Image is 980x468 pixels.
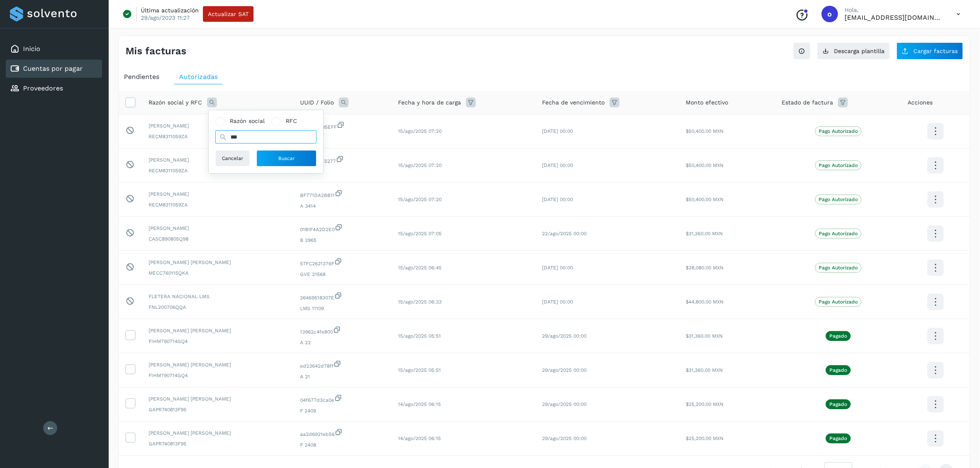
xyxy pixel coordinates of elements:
span: $31,360.00 MXN [686,333,723,339]
span: $50,400.00 MXN [686,197,724,202]
span: [DATE] 00:00 [542,265,573,271]
span: 22/ago/2025 00:00 [542,231,587,236]
span: $44,800.00 MXN [686,299,724,305]
span: FIHM790714GQ4 [149,372,287,379]
span: Pendientes [124,73,159,81]
p: Pagado [829,401,847,407]
div: Proveedores [6,79,102,97]
p: 29/ago/2023 11:27 [141,14,190,21]
span: A 22 [300,339,385,346]
button: Cargar facturas [896,42,963,60]
span: FIHM790714GQ4 [149,338,287,345]
span: [PERSON_NAME] [PERSON_NAME] [149,361,287,368]
p: Pago Autorizado [819,128,858,134]
span: Descarga plantilla [834,48,885,54]
span: RECM8311059ZA [149,167,287,174]
span: Actualizar SAT [208,11,249,17]
span: ed23642d78ff [300,360,385,370]
span: Acciones [908,98,933,107]
span: $31,360.00 MXN [686,231,723,236]
span: FLETERA NACIONAL LMS [149,293,287,300]
span: Fecha de vencimiento [542,98,605,107]
span: 29/ago/2025 00:00 [542,401,587,407]
span: $38,080.00 MXN [686,265,724,271]
span: BF771DA2BB11 [300,189,385,199]
span: [DATE] 00:00 [542,162,573,168]
span: $31,360.00 MXN [686,367,723,373]
p: Pago Autorizado [819,197,858,202]
span: 15/ago/2025 07:20 [398,128,442,134]
span: 63E3DC395EFF [300,121,385,131]
span: Fecha y hora de carga [398,98,461,107]
span: GAPR740813F95 [149,440,287,447]
span: GVE 21568 [300,271,385,278]
span: [PERSON_NAME] [149,156,287,164]
span: 15/ago/2025 07:05 [398,231,442,236]
span: LMS 11109 [300,305,385,312]
span: A 21 [300,373,385,380]
span: 15/ago/2025 06:33 [398,299,442,305]
span: UUID / Folio [300,98,334,107]
span: GAPR740813F95 [149,406,287,413]
span: 15/ago/2025 07:20 [398,162,442,168]
span: [PERSON_NAME] [PERSON_NAME] [149,395,287,403]
span: A 3416 [300,134,385,141]
span: 15/ago/2025 05:51 [398,367,441,373]
p: Pagado [829,367,847,373]
div: Cuentas por pagar [6,60,102,78]
span: MECC760115QKA [149,269,287,277]
span: 15/ago/2025 06:45 [398,265,442,271]
span: 15/ago/2025 07:20 [398,197,442,202]
span: A 3415 [300,168,385,176]
span: $50,400.00 MXN [686,162,724,168]
div: Inicio [6,40,102,58]
span: aa2d6921eb56 [300,428,385,438]
p: orlando@rfllogistics.com.mx [845,14,943,21]
span: [DATE] 00:00 [542,128,573,134]
span: [PERSON_NAME] [149,122,287,130]
span: RECM8311059ZA [149,201,287,209]
span: [PERSON_NAME] [PERSON_NAME] [149,429,287,437]
span: CASC890805Q98 [149,235,287,243]
span: 29/ago/2025 00:00 [542,367,587,373]
a: Proveedores [23,84,63,92]
p: Pago Autorizado [819,162,858,168]
span: RECM8311059ZA [149,133,287,140]
button: Descarga plantilla [817,42,890,60]
span: 14/ago/2025 06:15 [398,436,441,441]
span: 0181F4A2D2E0 [300,223,385,233]
span: FNL200706QQA [149,304,287,311]
span: Estado de factura [782,98,833,107]
span: [PERSON_NAME] [149,190,287,198]
p: Hola, [845,7,943,14]
span: F 2408 [300,441,385,449]
p: Última actualización [141,7,199,14]
span: $25,200.00 MXN [686,436,724,441]
span: Cargar facturas [913,48,958,54]
span: 29/ago/2025 00:00 [542,333,587,339]
span: 57FC2621376F [300,257,385,267]
h4: Mis facturas [126,45,186,57]
span: Razón social y RFC [149,98,202,107]
p: Pago Autorizado [819,265,858,271]
span: Autorizadas [179,73,218,81]
span: B 2965 [300,236,385,244]
p: Pagado [829,333,847,339]
span: $50,400.00 MXN [686,128,724,134]
span: F 2409 [300,407,385,415]
span: [DATE] 00:00 [542,299,573,305]
span: 15/ago/2025 05:51 [398,333,441,339]
span: 04f677d3ca0e [300,394,385,404]
span: 14/ago/2025 06:15 [398,401,441,407]
a: Inicio [23,45,40,53]
span: 26469518307E [300,292,385,301]
p: Pago Autorizado [819,299,858,305]
span: 29/ago/2025 00:00 [542,436,587,441]
p: Pagado [829,436,847,441]
span: [PERSON_NAME] [149,225,287,232]
a: Cuentas por pagar [23,65,83,72]
span: BC13A0AE5277 [300,155,385,165]
button: Actualizar SAT [203,6,254,22]
span: [PERSON_NAME] [PERSON_NAME] [149,259,287,266]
